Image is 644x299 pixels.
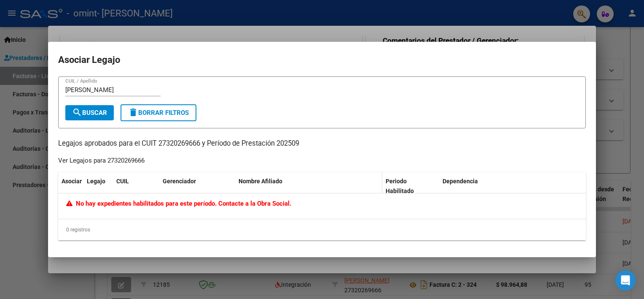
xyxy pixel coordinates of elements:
[87,178,105,185] span: Legajo
[58,52,586,68] h2: Asociar Legajo
[113,172,159,200] datatable-header-cell: CUIL
[72,109,107,117] span: Buscar
[615,270,636,291] div: Open Intercom Messenger
[128,109,189,117] span: Borrar Filtros
[239,178,282,185] span: Nombre Afiliado
[386,178,414,194] span: Periodo Habilitado
[66,200,291,207] span: No hay expedientes habilitados para este período. Contacte a la Obra Social.
[159,172,235,200] datatable-header-cell: Gerenciador
[128,107,138,117] mat-icon: delete
[116,178,129,185] span: CUIL
[121,104,196,121] button: Borrar Filtros
[58,172,83,200] datatable-header-cell: Asociar
[443,178,478,185] span: Dependencia
[65,105,114,120] button: Buscar
[62,178,82,185] span: Asociar
[163,178,196,185] span: Gerenciador
[83,172,113,200] datatable-header-cell: Legajo
[439,172,586,200] datatable-header-cell: Dependencia
[58,139,586,149] p: Legajos aprobados para el CUIT 27320269666 y Período de Prestación 202509
[58,219,586,240] div: 0 registros
[58,156,145,166] div: Ver Legajos para 27320269666
[235,172,382,200] datatable-header-cell: Nombre Afiliado
[72,107,82,117] mat-icon: search
[382,172,439,200] datatable-header-cell: Periodo Habilitado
